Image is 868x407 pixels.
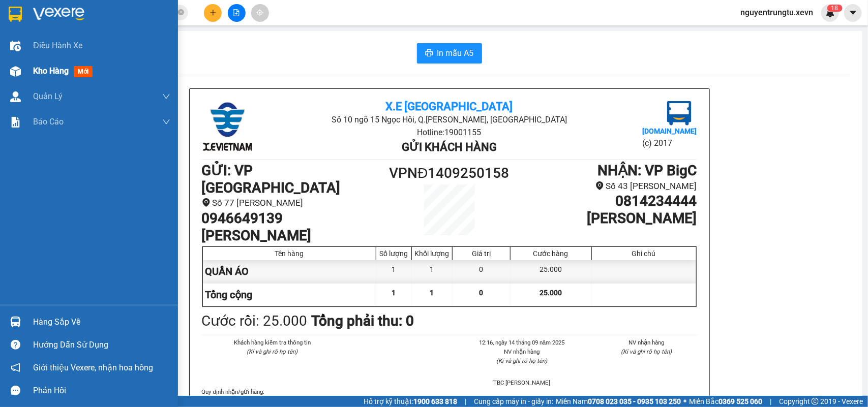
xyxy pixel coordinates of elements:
[556,396,681,407] span: Miền Nam
[387,162,512,184] h1: VPNĐ1409250158
[178,8,184,18] span: close-circle
[689,396,762,407] span: Miền Bắc
[203,260,377,283] div: QUẦN ÁO
[595,181,604,190] span: environment
[732,6,821,19] span: nguyentrungtu.xevn
[202,210,387,227] h1: 0946649139
[402,141,497,153] b: Gửi khách hàng
[33,361,153,374] span: Giới thiệu Vexere, nhận hoa hồng
[831,5,835,12] span: 1
[667,101,692,126] img: logo.jpg
[719,397,762,405] strong: 0369 525 060
[202,162,341,196] b: GỬI : VP [GEOGRAPHIC_DATA]
[364,396,457,407] span: Hỗ trợ kỹ thuật:
[178,9,184,15] span: close-circle
[844,4,862,22] button: caret-down
[33,115,64,128] span: Báo cáo
[33,66,69,76] span: Kho hàng
[11,363,20,372] span: notification
[11,386,20,395] span: message
[594,249,694,258] div: Ghi chú
[247,348,297,355] i: (Kí và ghi rõ họ tên)
[385,100,513,113] b: X.E [GEOGRAPHIC_DATA]
[827,5,843,12] sup: 18
[202,198,211,207] span: environment
[222,338,323,347] li: Khách hàng kiểm tra thông tin
[33,383,170,398] div: Phản hồi
[480,289,484,297] span: 0
[33,315,170,330] div: Hàng sắp về
[204,4,222,22] button: plus
[849,8,858,17] span: caret-down
[10,66,21,77] img: warehouse-icon
[437,47,474,59] span: In mẫu A5
[588,397,681,405] strong: 0708 023 035 - 0935 103 250
[683,399,686,403] span: ⚪️
[511,260,591,283] div: 25.000
[202,196,387,210] li: Số 77 [PERSON_NAME]
[33,90,63,103] span: Quản Lý
[376,260,412,283] div: 1
[205,289,253,301] span: Tổng cộng
[812,398,819,405] span: copyright
[205,249,374,258] div: Tên hàng
[472,347,573,356] li: NV nhận hàng
[10,317,21,327] img: warehouse-icon
[74,66,93,77] span: mới
[228,4,246,22] button: file-add
[472,378,573,387] li: TBC [PERSON_NAME]
[33,337,170,353] div: Hướng dẫn sử dụng
[417,43,482,64] button: printerIn mẫu A5
[312,312,414,329] b: Tổng phải thu: 0
[33,39,82,52] span: Điều hành xe
[496,357,547,364] i: (Kí và ghi rõ họ tên)
[511,179,697,193] li: Số 43 [PERSON_NAME]
[596,338,697,347] li: NV nhận hàng
[9,7,22,22] img: logo-vxr
[540,289,562,297] span: 25.000
[392,289,396,297] span: 1
[379,249,409,258] div: Số lượng
[465,396,466,407] span: |
[598,162,697,179] b: NHẬN : VP BigC
[10,41,21,51] img: warehouse-icon
[835,5,839,12] span: 8
[425,49,433,58] span: printer
[511,193,697,210] h1: 0814234444
[414,249,450,258] div: Khối lượng
[513,249,588,258] div: Cước hàng
[642,137,697,149] li: (c) 2017
[826,8,835,17] img: icon-new-feature
[284,113,614,126] li: Số 10 ngõ 15 Ngọc Hồi, Q.[PERSON_NAME], [GEOGRAPHIC_DATA]
[621,348,672,355] i: (Kí và ghi rõ họ tên)
[10,91,21,102] img: warehouse-icon
[209,9,217,16] span: plus
[472,338,573,347] li: 12:16, ngày 14 tháng 09 năm 2025
[256,9,263,16] span: aim
[455,249,507,258] div: Giá trị
[202,227,387,244] h1: [PERSON_NAME]
[642,127,697,135] b: [DOMAIN_NAME]
[162,92,170,101] span: down
[413,397,457,405] strong: 1900 633 818
[10,117,21,128] img: solution-icon
[202,101,253,152] img: logo.jpg
[162,118,170,126] span: down
[202,310,308,332] div: Cước rồi : 25.000
[233,9,240,16] span: file-add
[284,126,614,139] li: Hotline: 19001155
[412,260,453,283] div: 1
[453,260,511,283] div: 0
[11,340,20,350] span: question-circle
[770,396,771,407] span: |
[430,289,434,297] span: 1
[511,210,697,227] h1: [PERSON_NAME]
[474,396,553,407] span: Cung cấp máy in - giấy in:
[251,4,269,22] button: aim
